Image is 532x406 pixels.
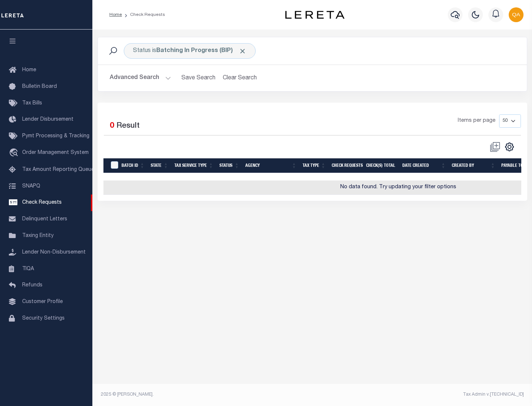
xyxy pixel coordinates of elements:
i: travel_explore [9,148,21,158]
span: Click to Remove [239,47,246,55]
li: Check Requests [122,11,165,18]
span: Items per page [458,117,495,125]
th: Created By: activate to sort column ascending [449,158,498,173]
label: Result [116,120,140,132]
a: Home [109,13,122,17]
span: Home [22,68,36,73]
th: Date Created: activate to sort column ascending [399,158,449,173]
span: Taxing Entity [22,233,54,238]
span: Tax Amount Reporting Queue [22,167,94,172]
span: Refunds [22,283,42,288]
button: Save Search [177,71,220,85]
div: Status is [124,43,256,59]
th: Tax Service Type: activate to sort column ascending [171,158,216,173]
b: Batching In Progress (BIP) [156,48,246,54]
div: Tax Admin v.[TECHNICAL_ID] [318,391,524,398]
img: logo-dark.svg [285,11,344,19]
th: Tax Type: activate to sort column ascending [300,158,329,173]
div: 2025 © [PERSON_NAME]. [95,391,313,398]
span: Lender Disbursement [22,117,74,122]
span: Pymt Processing & Tracking [22,134,89,139]
th: Status: activate to sort column ascending [216,158,242,173]
button: Advanced Search [110,71,171,85]
span: Delinquent Letters [22,217,67,222]
span: Order Management System [22,150,89,155]
th: Check(s) Total [363,158,399,173]
th: Check Requests [329,158,363,173]
button: Clear Search [220,71,260,85]
span: Bulletin Board [22,84,57,89]
span: Security Settings [22,316,65,321]
th: Batch Id: activate to sort column ascending [119,158,148,173]
span: TIQA [22,266,34,271]
span: Lender Non-Disbursement [22,250,86,255]
span: Tax Bills [22,101,42,106]
span: SNAPQ [22,183,40,189]
img: svg+xml;base64,PHN2ZyB4bWxucz0iaHR0cDovL3d3dy53My5vcmcvMjAwMC9zdmciIHBvaW50ZXItZXZlbnRzPSJub25lIi... [509,7,524,22]
span: 0 [110,122,114,130]
span: Customer Profile [22,299,63,304]
th: Agency: activate to sort column ascending [242,158,300,173]
span: Check Requests [22,200,62,205]
th: State: activate to sort column ascending [148,158,171,173]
